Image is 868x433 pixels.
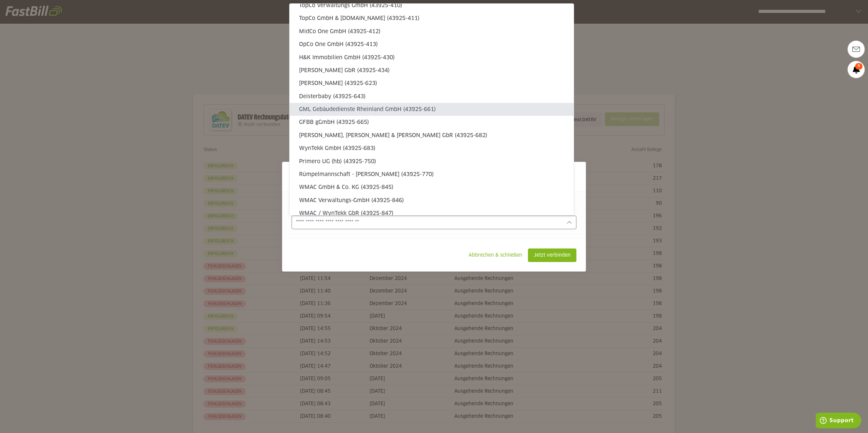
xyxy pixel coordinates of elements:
sl-option: Primero UG (hb) (43925-750) [290,155,574,168]
a: 6 [848,61,865,78]
sl-option: WMAC GmbH & Co. KG (43925-845) [290,181,574,194]
sl-option: GFBB gGmbH (43925-665) [290,116,574,129]
sl-option: GML Gebäudedienste Rheinland GmbH (43925-661) [290,103,574,116]
sl-option: [PERSON_NAME], [PERSON_NAME] & [PERSON_NAME] GbR (43925-682) [290,129,574,142]
sl-option: Rümpelmannschaft - [PERSON_NAME] (43925-770) [290,168,574,181]
sl-option: Deisterbaby (43925-643) [290,90,574,103]
sl-button: Abbrechen & schließen [463,248,528,262]
sl-option: MidCo One GmbH (43925-412) [290,25,574,38]
sl-option: WynTekk GmbH (43925-683) [290,142,574,155]
span: 6 [855,63,863,70]
sl-option: WMAC Verwaltungs-GmbH (43925-846) [290,194,574,207]
sl-option: [PERSON_NAME] (43925-623) [290,77,574,90]
sl-option: WMAC / WynTekk GbR (43925-847) [290,207,574,220]
sl-option: [PERSON_NAME] GbR (43925-434) [290,64,574,77]
sl-option: TopCo GmbH & [DOMAIN_NAME] (43925-411) [290,12,574,25]
sl-option: OpCo One GmbH (43925-413) [290,38,574,51]
sl-button: Jetzt verbinden [528,248,576,262]
sl-option: H&K Immobilien GmbH (43925-430) [290,51,574,64]
iframe: Öffnet ein Widget, in dem Sie weitere Informationen finden [816,413,861,430]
